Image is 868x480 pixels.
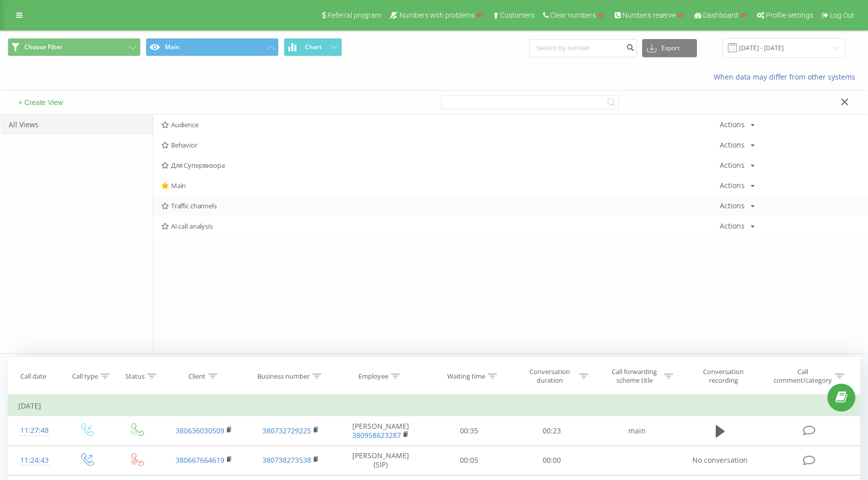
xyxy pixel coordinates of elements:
[161,223,720,230] span: AI call analysis
[358,372,388,381] div: Employee
[161,141,720,149] span: Behavior
[327,11,381,19] span: Referral program
[622,11,676,19] span: Numbers reserve
[427,416,511,446] td: 00:35
[161,121,720,128] span: Audience
[720,141,745,149] div: Actions
[20,372,46,381] div: Call date
[161,162,720,169] span: Для Супервизора
[146,38,279,56] button: Main
[161,202,720,209] span: Traffic channels
[714,72,860,82] a: When data may differ from other systems
[703,11,738,19] span: Dashboard
[529,39,637,57] input: Search by number
[720,121,745,128] div: Actions
[262,426,311,435] a: 380732729225
[72,372,98,381] div: Call type
[24,43,62,51] span: Choose Filter
[522,367,577,385] div: Conversation duration
[447,372,485,381] div: Waiting time
[399,11,475,19] span: Numbers with problems
[642,39,697,57] button: Export
[18,451,51,470] div: 11:24:43
[125,372,145,381] div: Status
[830,11,854,19] span: Log Out
[18,421,51,440] div: 11:27:48
[550,11,596,19] span: Clear numbers
[305,44,322,51] span: Chart
[8,38,141,56] button: Choose Filter
[176,426,224,435] a: 380636030509
[500,11,535,19] span: Customers
[188,372,206,381] div: Client
[257,372,310,381] div: Business number
[15,98,66,107] button: + Create View
[607,367,661,385] div: Call forwarding scheme title
[720,182,745,189] div: Actions
[352,430,401,440] a: 380958623287
[176,455,224,465] a: 380667664619
[766,11,813,19] span: Profile settings
[720,223,745,230] div: Actions
[284,38,342,56] button: Chart
[1,115,153,135] div: All Views
[334,446,427,475] td: [PERSON_NAME] (SIP)
[773,367,832,385] div: Call comment/category
[262,455,311,465] a: 380738273538
[161,182,720,189] span: Main
[838,97,852,108] button: Close
[334,416,427,446] td: [PERSON_NAME]
[593,416,680,446] td: main
[690,367,756,385] div: Conversation recording
[511,446,594,475] td: 00:00
[8,396,860,416] td: [DATE]
[511,416,594,446] td: 00:23
[427,446,511,475] td: 00:05
[720,162,745,169] div: Actions
[692,455,748,465] span: No conversation
[720,202,745,209] div: Actions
